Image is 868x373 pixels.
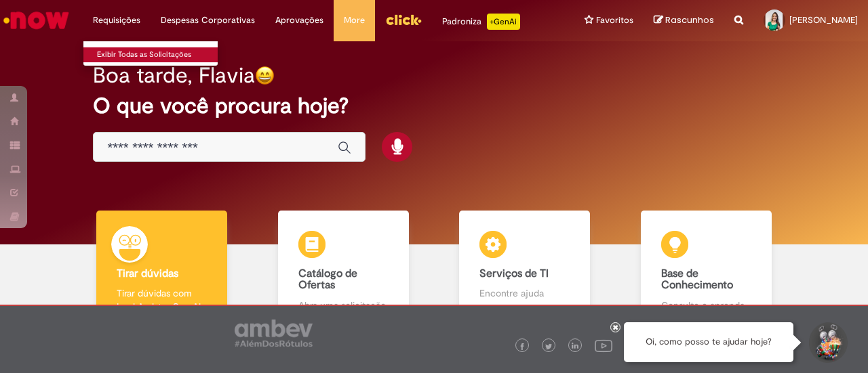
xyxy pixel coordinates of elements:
[807,322,848,363] button: Iniciar Conversa de Suporte
[275,14,323,27] span: Aprovações
[616,211,797,328] a: Base de Conhecimento Consulte e aprenda
[161,14,255,27] span: Despesas Corporativas
[479,267,549,280] b: Serviços de TI
[661,299,751,312] p: Consulte e aprenda
[479,286,570,300] p: Encontre ajuda
[298,299,389,312] p: Abra uma solicitação
[83,47,233,62] a: Exibir Todas as Solicitações
[661,267,733,292] b: Base de Conhecimento
[1,7,71,34] img: ServiceNow
[385,9,422,30] img: click_logo_yellow_360x200.png
[255,66,275,85] img: happy-face.png
[572,343,578,351] img: logo_footer_linkedin.png
[93,94,774,118] h2: O que você procura hoje?
[298,267,357,292] b: Catálogo de Ofertas
[519,343,526,350] img: logo_footer_facebook.png
[235,320,313,347] img: logo_footer_ambev_rotulo_gray.png
[665,14,714,26] span: Rascunhos
[71,211,253,328] a: Tirar dúvidas Tirar dúvidas com Lupi Assist e Gen Ai
[624,322,793,362] div: Oi, como posso te ajudar hoje?
[545,343,552,350] img: logo_footer_twitter.png
[344,14,365,27] span: More
[595,336,612,354] img: logo_footer_youtube.png
[93,14,140,27] span: Requisições
[117,286,207,313] p: Tirar dúvidas com Lupi Assist e Gen Ai
[442,14,520,30] div: Padroniza
[83,41,218,66] ul: Requisições
[654,14,714,27] a: Rascunhos
[253,211,435,328] a: Catálogo de Ofertas Abra uma solicitação
[93,64,255,87] h2: Boa tarde, Flavia
[434,211,616,328] a: Serviços de TI Encontre ajuda
[789,14,858,26] span: [PERSON_NAME]
[487,14,520,30] p: +GenAi
[596,14,633,27] span: Favoritos
[117,267,178,280] b: Tirar dúvidas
